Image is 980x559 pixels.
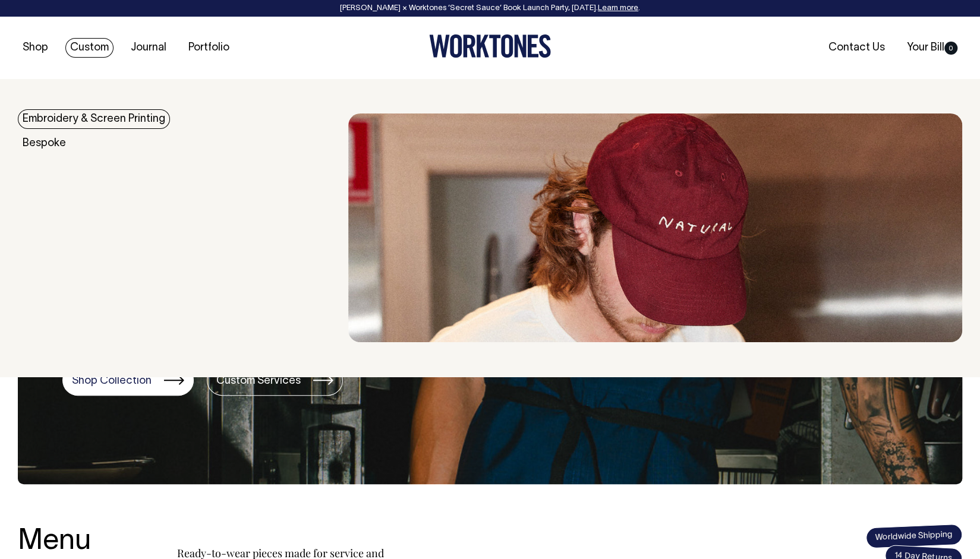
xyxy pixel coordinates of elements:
[348,113,962,342] img: embroidery & Screen Printing
[126,38,171,58] a: Journal
[207,365,343,396] a: Custom Services
[18,38,53,58] a: Shop
[18,109,170,129] a: Embroidery & Screen Printing
[902,38,962,58] a: Your Bill0
[184,38,234,58] a: Portfolio
[824,38,890,58] a: Contact Us
[65,38,114,58] a: Custom
[865,524,962,549] span: Worldwide Shipping
[944,42,957,55] span: 0
[62,365,194,396] a: Shop Collection
[598,5,638,12] a: Learn more
[18,134,71,153] a: Bespoke
[12,4,968,12] div: [PERSON_NAME] × Worktones ‘Secret Sauce’ Book Launch Party, [DATE]. .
